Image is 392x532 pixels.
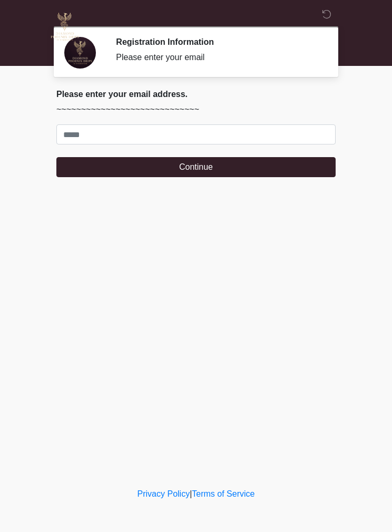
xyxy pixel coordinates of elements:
[56,89,336,99] h2: Please enter your email address.
[46,8,84,46] img: Diamond Phoenix Drips IV Hydration Logo
[56,157,336,177] button: Continue
[192,489,254,498] a: Terms of Service
[116,51,320,64] div: Please enter your email
[190,489,192,498] a: |
[138,489,190,498] a: Privacy Policy
[56,103,336,116] p: ~~~~~~~~~~~~~~~~~~~~~~~~~~~~~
